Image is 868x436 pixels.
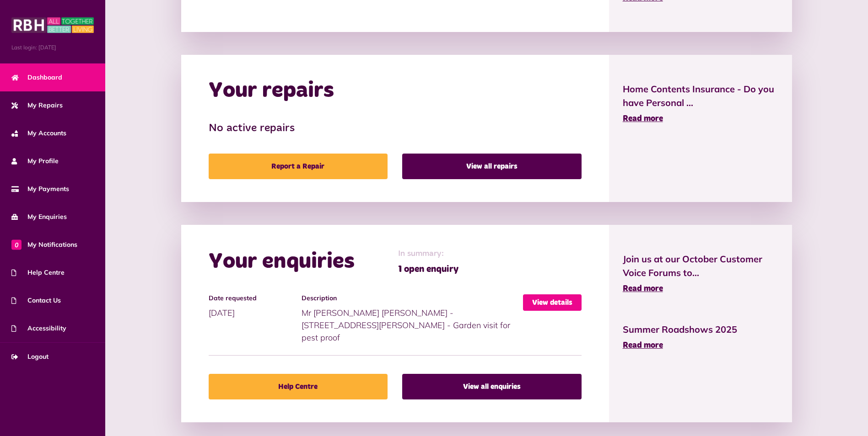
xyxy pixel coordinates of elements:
[209,294,297,302] h4: Date requested
[11,240,77,250] span: My Notifications
[11,73,62,82] span: Dashboard
[209,374,388,399] a: Help Centre
[402,374,581,399] a: View all enquiries
[11,212,67,222] span: My Enquiries
[623,323,779,352] a: Summer Roadshows 2025 Read more
[11,239,22,250] span: 0
[302,294,523,344] div: Mr [PERSON_NAME] [PERSON_NAME] - [STREET_ADDRESS][PERSON_NAME] - Garden visit for pest proof
[302,294,518,302] h4: Description
[11,184,69,194] span: My Payments
[11,324,66,333] span: Accessibility
[11,128,66,138] span: My Accounts
[623,323,779,336] span: Summer Roadshows 2025
[11,156,59,166] span: My Profile
[623,252,779,280] span: Join us at our October Customer Voice Forums to...
[11,296,61,305] span: Contact Us
[623,285,663,293] span: Read more
[209,78,334,104] h2: Your repairs
[623,252,779,295] a: Join us at our October Customer Voice Forums to... Read more
[398,262,458,276] span: 1 open enquiry
[11,16,94,34] img: MyRBH
[398,248,458,260] span: In summary:
[11,101,63,110] span: My Repairs
[402,154,581,179] a: View all repairs
[623,82,779,125] a: Home Contents Insurance - Do you have Personal ... Read more
[623,82,779,110] span: Home Contents Insurance - Do you have Personal ...
[209,154,388,179] a: Report a Repair
[523,294,582,311] a: View details
[623,341,663,350] span: Read more
[209,249,355,275] h2: Your enquiries
[623,115,663,123] span: Read more
[11,352,49,362] span: Logout
[209,122,582,135] h3: No active repairs
[209,294,302,319] div: [DATE]
[11,268,65,277] span: Help Centre
[11,43,94,52] span: Last login: [DATE]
